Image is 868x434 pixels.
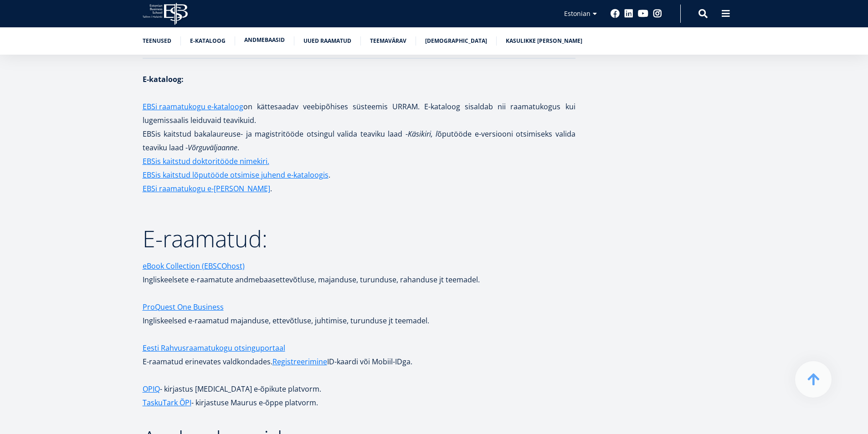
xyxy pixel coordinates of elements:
a: Instagram [653,9,662,18]
strong: E-kataloog: [143,74,184,84]
a: EBSi raamatukogu e-[PERSON_NAME] [143,182,270,195]
h2: E-raamatud: [143,227,575,250]
a: Teemavärav [370,36,406,46]
a: Kasulikke [PERSON_NAME] [506,36,582,46]
a: OPIQ [143,382,160,396]
a: Facebook [611,9,620,18]
a: EBSis kaitstud doktoritööde nimekiri. [143,154,269,168]
a: EBSis kaitstud lõputööde otsimise juhend e-kataloogis [143,168,329,182]
a: Eesti Rahvusraamatukogu otsinguportaal [143,341,285,355]
a: Uued raamatud [303,36,351,46]
p: on kättesaadav veebipõhises süsteemis URRAM. E-kataloog sisaldab nii raamatukogus kui lugemissaal... [143,100,575,195]
a: Linkedin [624,9,633,18]
a: EBSi raamatukogu e-kataloog [143,100,243,113]
em: Käsikiri, l [408,129,437,139]
a: Youtube [638,9,648,18]
a: TaskuTark ÕPI [143,396,191,409]
a: Andmebaasid [244,36,285,45]
a: ProQuest One Business [143,300,224,314]
a: [DEMOGRAPHIC_DATA] [425,36,487,46]
p: - kirjastus [MEDICAL_DATA] e-õpikute platvorm. [143,382,575,396]
a: eBook Collection (EBSCOhost) [143,259,245,273]
p: E-raamatud erinevates valdkondades. ID-kaardi või Mobiil-IDga. [143,341,575,368]
p: - kirjastuse Maurus e-õppe platvorm. [143,396,575,409]
em: Võrguväljaanne [188,143,237,153]
a: Registreerimine [272,355,327,368]
p: Ingliskeelsed e-raamatud majanduse, ettevõtluse, juhtimise, turunduse jt teemadel. [143,314,575,327]
p: Ingliskeelsete e-raamatute andmebaas ettevõtluse, majanduse, turunduse, rahanduse jt teemadel. [143,259,575,286]
a: Teenused [143,36,171,46]
a: E-kataloog [190,36,226,46]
